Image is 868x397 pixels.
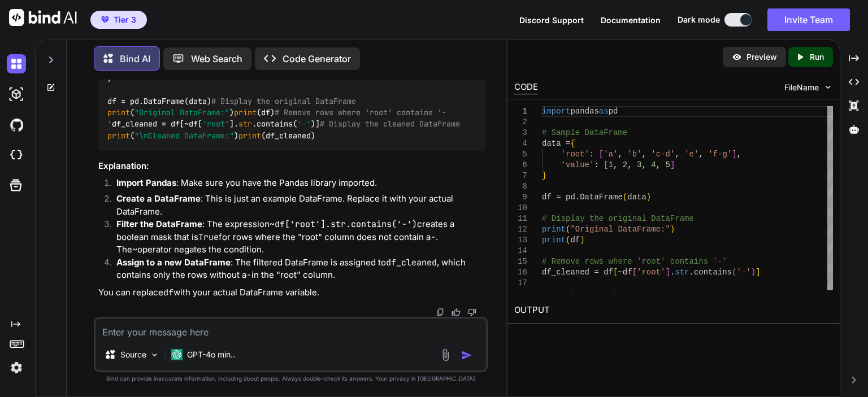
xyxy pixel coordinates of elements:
[642,160,646,169] span: ,
[238,119,252,129] span: str
[116,193,201,204] strong: Create a DataFrame
[514,246,527,256] div: 14
[238,130,261,141] span: print
[599,107,609,116] span: as
[642,150,646,159] span: ,
[689,268,732,277] span: .contains
[784,82,819,93] span: FileName
[651,150,675,159] span: 'c-d'
[542,107,570,116] span: import
[618,268,632,277] span: ~df
[120,349,146,360] p: Source
[198,232,219,243] code: True
[7,54,26,73] img: darkChat
[514,278,527,289] div: 17
[514,289,527,299] div: 18
[90,11,147,29] button: premiumTier 3
[98,286,485,299] p: You can replace with your actual DataFrame variable.
[519,15,584,25] span: Discord Support
[107,49,460,141] code: pandas pd data = { : [ , , , , ], : [ , , , , ] } df = pd.DataFrame(data) ( ) (df) df_cleaned = d...
[171,349,183,360] img: GPT-4o mini
[542,235,566,245] span: print
[571,225,670,234] span: "Original DataFrame:"
[646,193,651,202] span: )
[737,150,741,159] span: ,
[698,150,703,159] span: ,
[613,160,618,169] span: ,
[566,225,570,234] span: (
[542,257,727,266] span: # Remove rows where 'root' contains '-'
[7,85,26,104] img: darkAi-studio
[514,138,527,149] div: 4
[439,348,452,361] img: attachment
[601,15,661,25] span: Documentation
[747,51,777,63] p: Preview
[107,218,485,256] li: : The expression creates a boolean mask that is for rows where the "root" column does not contain...
[514,192,527,203] div: 9
[132,244,137,255] code: ~
[94,374,488,383] p: Bind can provide inaccurate information, including about people. Always double-check its answers....
[519,14,584,26] button: Discord Support
[542,268,613,277] span: df_cleaned = df
[623,193,627,202] span: (
[120,52,150,66] p: Bind AI
[114,14,136,25] span: Tier 3
[675,150,679,159] span: ,
[514,213,527,224] div: 11
[7,358,26,377] img: settings
[670,225,675,234] span: )
[514,256,527,267] div: 15
[7,115,26,134] img: githubDark
[101,16,109,23] img: premium
[542,128,627,137] span: # Sample DataFrame
[107,256,485,282] li: : The filtered DataFrame is assigned to , which contains only the rows without a in the "root" co...
[675,268,689,277] span: str
[116,219,202,229] strong: Filter the DataFrame
[756,268,760,277] span: ]
[737,268,751,277] span: '-'
[283,52,351,66] p: Code Generator
[542,214,694,223] span: # Display the original DataFrame
[270,219,417,230] code: ~df['root'].str.contains('-')
[637,160,641,169] span: 3
[514,235,527,246] div: 13
[601,14,661,26] button: Documentation
[134,107,229,117] span: "Original DataFrame:"
[708,150,732,159] span: 'f-g'
[98,160,485,173] h3: Explanation:
[507,297,840,324] h2: OUTPUT
[514,181,527,192] div: 8
[163,287,173,298] code: df
[514,117,527,128] div: 2
[187,349,235,360] p: GPT-4o min..
[666,268,670,277] span: ]
[751,268,756,277] span: )
[107,130,130,141] span: print
[514,81,538,94] div: CODE
[637,268,665,277] span: 'root'
[571,139,575,148] span: {
[320,119,460,129] span: # Display the cleaned DataFrame
[514,149,527,160] div: 5
[461,350,472,361] img: icon
[566,235,570,245] span: (
[609,160,613,169] span: 1
[618,150,623,159] span: ,
[191,52,242,66] p: Web Search
[609,107,618,116] span: pd
[514,106,527,117] div: 1
[594,160,599,169] span: :
[604,160,608,169] span: [
[467,308,476,317] img: dislike
[589,150,594,159] span: :
[542,139,570,148] span: data =
[436,308,445,317] img: copy
[623,160,627,169] span: 2
[732,52,742,62] img: preview
[107,107,130,117] span: print
[514,171,527,181] div: 7
[386,257,437,268] code: df_cleaned
[542,193,623,202] span: df = pd.DataFrame
[613,268,618,277] span: [
[9,9,77,26] img: Bind AI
